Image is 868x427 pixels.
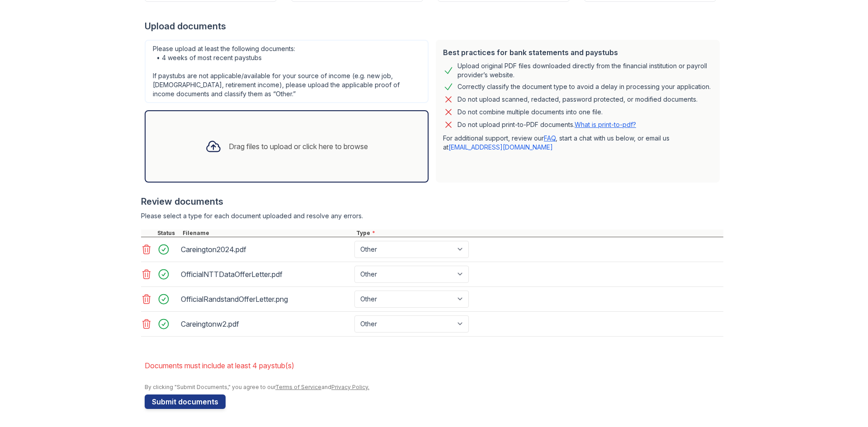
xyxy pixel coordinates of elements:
[458,94,698,105] div: Do not upload scanned, redacted, password protected, or modified documents.
[145,357,723,375] li: Documents must include at least 4 paystub(s)
[181,267,351,282] div: OfficialNTTDataOfferLetter.pdf
[141,211,723,221] div: Please select a type for each document uploaded and resolve any errors.
[181,242,351,257] div: Careington2024.pdf
[448,143,553,151] a: [EMAIL_ADDRESS][DOMAIN_NAME]
[145,20,723,33] div: Upload documents
[575,121,636,128] a: What is print-to-pdf?
[331,384,369,390] a: Privacy Policy.
[145,40,429,103] div: Please upload at least the following documents: • 4 weeks of most recent paystubs If paystubs are...
[443,134,712,152] p: For additional support, review our , start a chat with us below, or email us at
[458,107,603,117] div: Do not combine multiple documents into one file.
[145,394,226,409] button: Submit documents
[354,230,723,237] div: Type
[181,230,354,237] div: Filename
[181,292,351,306] div: OfficialRandstandOfferLetter.png
[141,195,723,208] div: Review documents
[275,384,321,390] a: Terms of Service
[544,134,556,142] a: FAQ
[458,81,711,92] div: Correctly classify the document type to avoid a delay in processing your application.
[458,61,712,80] div: Upload original PDF files downloaded directly from the financial institution or payroll provider’...
[443,47,712,58] div: Best practices for bank statements and paystubs
[145,384,723,391] div: By clicking "Submit Documents," you agree to our and
[156,230,181,237] div: Status
[458,120,636,129] p: Do not upload print-to-PDF documents.
[181,317,351,331] div: Careingtonw2.pdf
[229,141,368,152] div: Drag files to upload or click here to browse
